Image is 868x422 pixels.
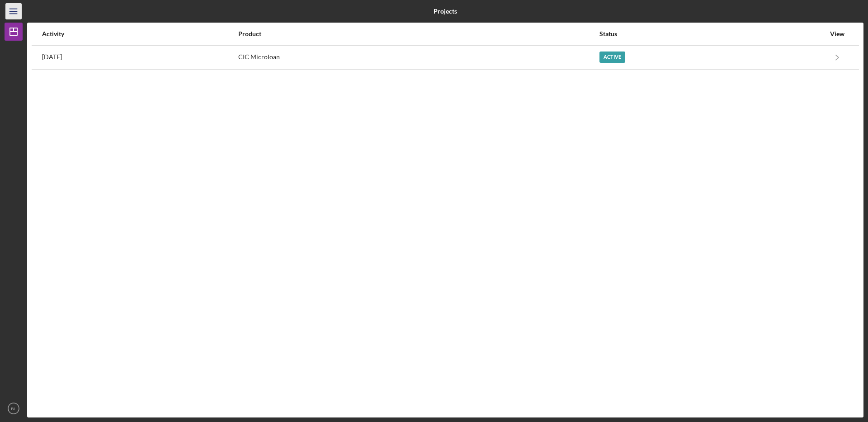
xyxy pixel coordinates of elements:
[599,30,826,38] div: Status
[11,406,16,411] text: BL
[434,8,457,15] b: Projects
[5,399,23,417] button: BL
[238,46,599,69] div: CIC Microloan
[238,30,599,38] div: Product
[826,30,849,38] div: View
[42,30,237,38] div: Activity
[42,53,62,61] time: 2025-09-09 13:20
[599,52,625,63] div: Active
